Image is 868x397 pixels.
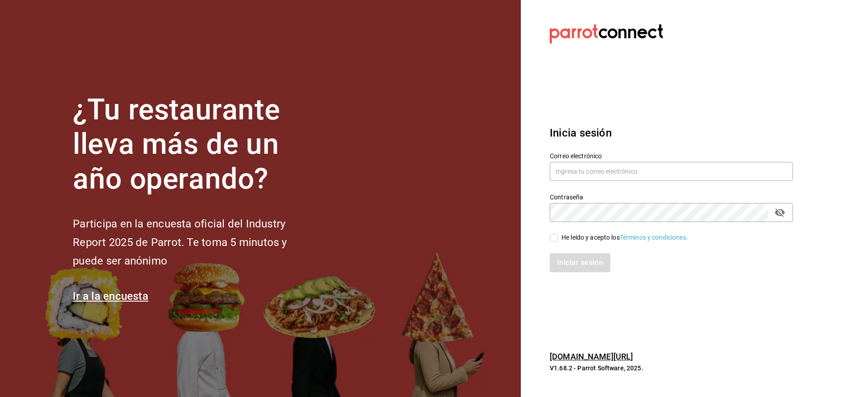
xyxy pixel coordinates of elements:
[550,125,793,141] h3: Inicia sesión
[550,194,793,200] label: Contraseña
[620,234,688,241] a: Términos y condiciones.
[73,215,317,270] h2: Participa en la encuesta oficial del Industry Report 2025 de Parrot. Te toma 5 minutos y puede se...
[73,93,317,197] h1: ¿Tu restaurante lleva más de un año operando?
[550,152,793,159] label: Correo electrónico
[550,162,793,181] input: Ingresa tu correo electrónico
[772,205,788,220] button: passwordField
[73,290,148,302] a: Ir a la encuesta
[550,352,633,361] a: [DOMAIN_NAME][URL]
[550,364,793,373] p: V1.68.2 - Parrot Software, 2025.
[561,233,688,242] div: He leído y acepto los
